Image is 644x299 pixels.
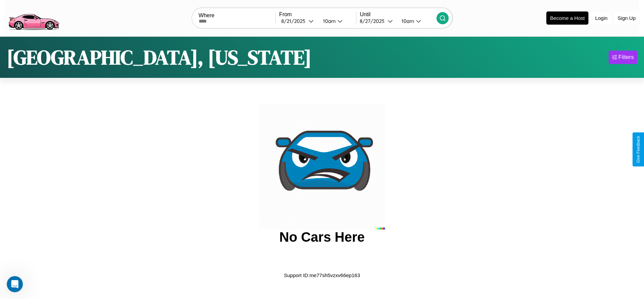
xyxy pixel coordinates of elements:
label: Until [360,11,437,18]
button: 10am [396,18,437,25]
button: 8/21/2025 [279,18,318,25]
div: 8 / 21 / 2025 [281,18,309,24]
button: 10am [318,18,356,25]
img: car [259,103,385,230]
h1: [GEOGRAPHIC_DATA], [US_STATE] [7,43,312,71]
iframe: Intercom live chat [7,276,23,292]
label: Where [199,12,276,19]
div: 8 / 27 / 2025 [360,18,388,24]
button: Login [592,12,611,24]
button: Filters [609,51,637,64]
button: Sign Up [614,12,639,24]
div: Filters [618,54,634,61]
div: 10am [320,18,337,24]
h2: No Cars Here [279,230,364,245]
label: From [279,11,356,18]
p: Support ID: me77sh5vzxv66ep163 [284,271,360,280]
div: 10am [398,18,416,24]
img: logo [5,3,62,32]
button: Become a Host [546,11,588,25]
div: Give Feedback [636,136,641,163]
